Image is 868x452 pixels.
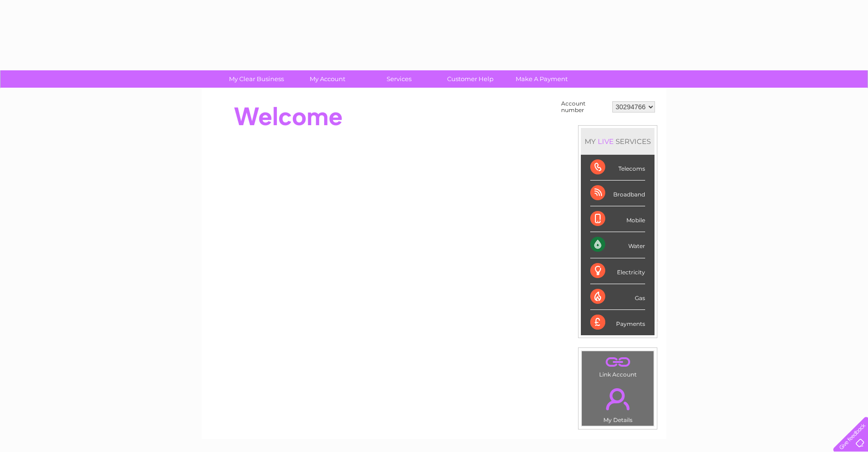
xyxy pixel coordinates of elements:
[590,284,645,310] div: Gas
[432,70,509,88] a: Customer Help
[581,380,654,426] td: My Details
[360,70,438,88] a: Services
[590,310,645,335] div: Payments
[584,383,651,415] a: .
[590,181,645,206] div: Broadband
[590,232,645,258] div: Water
[590,206,645,232] div: Mobile
[581,128,655,155] div: MY SERVICES
[503,70,580,88] a: Make A Payment
[218,70,295,88] a: My Clear Business
[559,98,610,116] td: Account number
[590,258,645,284] div: Electricity
[584,354,651,370] a: .
[581,351,654,380] td: Link Account
[590,155,645,181] div: Telecoms
[289,70,366,88] a: My Account
[596,137,616,146] div: LIVE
